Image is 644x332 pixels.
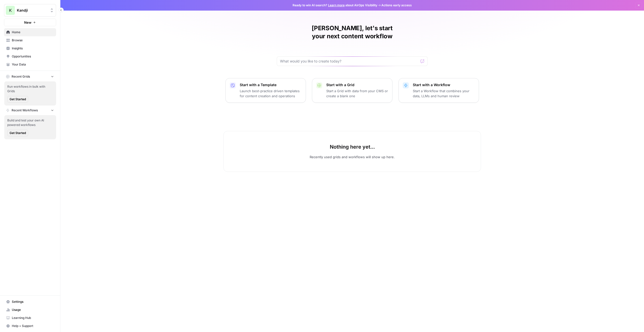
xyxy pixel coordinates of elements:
[4,306,56,314] a: Usage
[4,322,56,330] button: Help + Support
[12,30,54,35] span: Home
[4,52,56,60] a: Opportunities
[12,108,38,113] span: Recent Workflows
[4,36,56,44] a: Browse
[240,82,302,87] p: Start with a Template
[12,54,54,59] span: Opportunities
[10,97,26,102] span: Get Started
[398,78,479,103] button: Start with a WorkflowStart a Workflow that combines your data, LLMs and human review
[24,20,31,25] span: New
[413,88,475,98] p: Start a Workflow that combines your data, LLMs and human review
[7,118,53,127] span: Build and test your own AI powered workflows
[12,46,54,51] span: Insights
[7,130,28,136] button: Get Started
[312,78,392,103] button: Start with a GridStart a Grid with data from your CMS or create a blank one
[4,314,56,322] a: Learning Hub
[4,44,56,52] a: Insights
[12,324,54,328] span: Help + Support
[12,316,54,320] span: Learning Hub
[17,8,47,13] span: Kandji
[4,298,56,306] a: Settings
[10,131,26,135] span: Get Started
[4,73,56,80] button: Recent Grids
[4,60,56,69] a: Your Data
[9,7,12,13] span: K
[310,154,395,159] p: Recently used grids and workflows will show up here.
[293,3,377,8] span: Ready to win AI search? about AirOps Visibility
[4,107,56,114] button: Recent Workflows
[328,3,345,7] a: Learn more
[12,62,54,67] span: Your Data
[240,88,302,98] p: Launch best-practice driven templates for content creation and operations
[326,82,388,87] p: Start with a Grid
[330,143,375,150] p: Nothing here yet...
[4,28,56,36] a: Home
[12,74,30,79] span: Recent Grids
[280,59,418,64] input: What would you like to create today?
[326,88,388,98] p: Start a Grid with data from your CMS or create a blank one
[7,96,28,103] button: Get Started
[225,78,306,103] button: Start with a TemplateLaunch best-practice driven templates for content creation and operations
[12,300,54,304] span: Settings
[12,308,54,312] span: Usage
[4,19,56,26] button: New
[12,38,54,43] span: Browse
[277,24,428,40] h1: [PERSON_NAME], let's start your next content workflow
[381,3,412,8] span: Actions early access
[7,84,53,93] span: Run workflows in bulk with Grids
[4,4,56,17] button: Workspace: Kandji
[413,82,475,87] p: Start with a Workflow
